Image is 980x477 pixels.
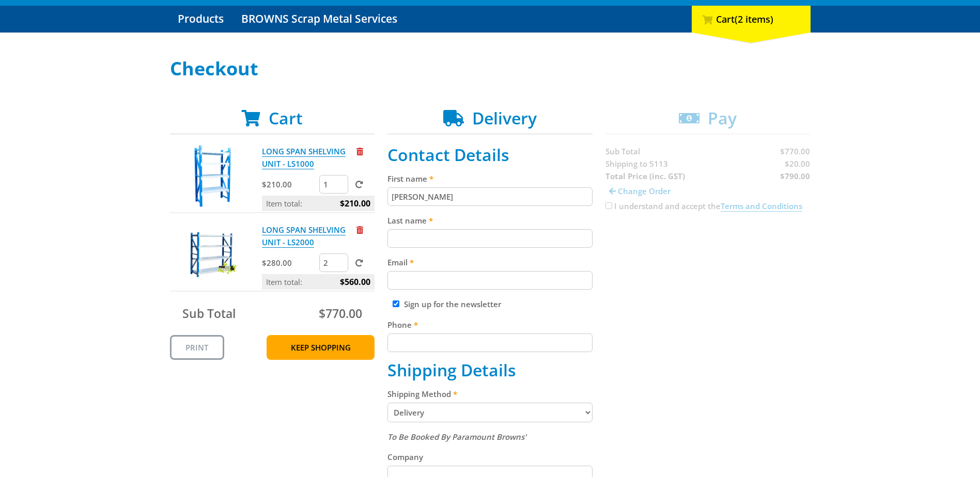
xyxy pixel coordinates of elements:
span: Sub Total [182,305,236,322]
a: Keep Shopping [267,335,375,360]
em: To Be Booked By Paramount Browns' [387,432,526,442]
input: Please enter your last name. [387,229,593,248]
label: Sign up for the newsletter [404,299,501,309]
span: $210.00 [340,196,370,211]
span: Cart [269,107,303,129]
select: Please select a shipping method. [387,403,593,422]
label: Shipping Method [387,388,593,400]
a: Remove from cart [356,225,363,235]
a: Go to the Products page [170,6,231,33]
a: Go to the BROWNS Scrap Metal Services page [234,6,405,33]
p: Item total: [262,196,375,211]
h2: Shipping Details [387,360,593,380]
label: First name [387,172,593,185]
img: LONG SPAN SHELVING UNIT - LS2000 [180,224,242,285]
a: Print [170,335,224,360]
label: Email [387,256,593,268]
span: $560.00 [340,274,370,290]
a: Remove from cart [356,146,363,156]
img: LONG SPAN SHELVING UNIT - LS1000 [180,145,242,207]
p: $280.00 [262,257,317,269]
label: Phone [387,319,593,331]
p: Item total: [262,274,375,290]
input: Please enter your first name. [387,187,593,206]
a: LONG SPAN SHELVING UNIT - LS2000 [262,225,346,248]
span: (2 items) [735,13,773,25]
span: Delivery [472,107,537,129]
label: Last name [387,214,593,227]
label: Company [387,451,593,463]
input: Please enter your telephone number. [387,333,593,352]
span: $770.00 [319,305,362,322]
div: Cart [692,6,811,33]
input: Please enter your email address. [387,271,593,290]
a: LONG SPAN SHELVING UNIT - LS1000 [262,146,346,169]
h1: Checkout [170,58,811,79]
h2: Contact Details [387,145,593,165]
p: $210.00 [262,178,317,190]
